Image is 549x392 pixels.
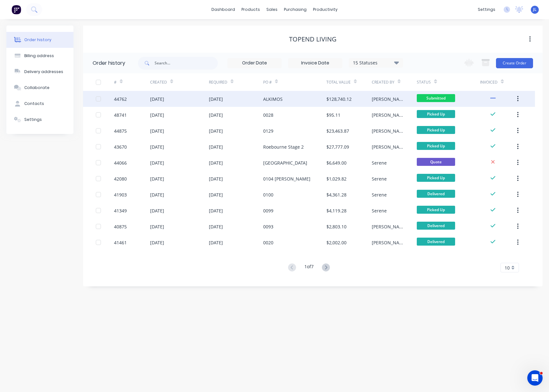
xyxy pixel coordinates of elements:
div: 48741 [114,112,127,118]
div: [DATE] [209,128,223,134]
div: [DATE] [150,239,164,246]
div: Status [417,79,431,85]
div: Serene [372,159,387,166]
div: Total Value [326,73,372,91]
div: [DATE] [209,159,223,166]
a: dashboard [208,5,238,14]
div: 0093 [263,223,273,230]
div: 0099 [263,207,273,214]
div: Required [209,73,263,91]
div: 44762 [114,96,127,102]
div: Collaborate [24,85,50,91]
button: Order history [6,32,73,48]
div: 15 Statuses [349,59,403,66]
div: [DATE] [209,191,223,198]
div: $4,119.28 [326,207,347,214]
div: $2,803.10 [326,223,347,230]
div: 41349 [114,207,127,214]
div: Delivery addresses [24,69,63,75]
div: 42080 [114,175,127,182]
div: Created [150,79,167,85]
button: Settings [6,112,73,128]
div: Serene [372,207,387,214]
div: [DATE] [150,144,164,150]
div: [DATE] [150,96,164,102]
span: Quote [417,158,455,166]
div: [PERSON_NAME] [372,112,404,118]
div: [DATE] [150,223,164,230]
img: Factory [11,5,21,14]
div: [DATE] [150,207,164,214]
div: $128,740.12 [326,96,352,102]
div: Total Value [326,79,351,85]
div: Order history [93,59,125,67]
div: Topend Living [289,35,337,43]
div: Status [417,73,480,91]
div: $2,002.00 [326,239,347,246]
input: Search... [155,57,218,70]
div: $23,463.87 [326,128,349,134]
input: Order Date [228,58,281,68]
div: Roebourne Stage 2 [263,144,304,150]
div: # [114,79,117,85]
span: Picked Up [417,174,455,182]
div: 0129 [263,128,273,134]
iframe: Intercom live chat [527,370,543,386]
div: PO # [263,79,272,85]
span: Submitted [417,94,455,102]
div: products [238,5,263,14]
div: [DATE] [209,96,223,102]
div: Invoiced [480,79,498,85]
div: 44066 [114,159,127,166]
div: [PERSON_NAME] [372,128,404,134]
div: Contacts [24,101,44,107]
div: 0104 [PERSON_NAME] [263,175,310,182]
button: Create Order [496,58,533,68]
span: Picked Up [417,110,455,118]
div: 44875 [114,128,127,134]
div: $1,029.82 [326,175,347,182]
span: Delivered [417,222,455,230]
div: Order history [24,37,51,43]
div: [PERSON_NAME] [372,223,404,230]
div: [DATE] [209,175,223,182]
span: Picked Up [417,206,455,214]
button: Delivery addresses [6,64,73,80]
span: 10 [505,264,510,271]
input: Invoice Date [288,58,342,68]
div: [PERSON_NAME] [372,144,404,150]
div: [PERSON_NAME] [372,96,404,102]
span: Picked Up [417,126,455,134]
button: Contacts [6,96,73,112]
div: 41461 [114,239,127,246]
div: [DATE] [150,128,164,134]
div: Settings [24,117,42,122]
div: PO # [263,73,326,91]
div: Required [209,79,227,85]
span: Delivered [417,190,455,198]
div: [DATE] [150,112,164,118]
div: 0020 [263,239,273,246]
div: $95.11 [326,112,340,118]
div: Invoiced [480,73,516,91]
div: 43670 [114,144,127,150]
div: Created [150,73,209,91]
div: [DATE] [209,223,223,230]
div: ALKIMOS [263,96,283,102]
span: Delivered [417,238,455,246]
div: [DATE] [209,112,223,118]
div: Billing address [24,53,54,59]
div: [GEOGRAPHIC_DATA] [263,159,307,166]
div: Created By [372,73,417,91]
div: $27,777.09 [326,144,349,150]
div: Serene [372,191,387,198]
button: Billing address [6,48,73,64]
div: settings [475,5,499,14]
div: productivity [310,5,341,14]
div: [DATE] [150,159,164,166]
div: 1 of 7 [304,263,314,272]
div: sales [263,5,281,14]
div: 0028 [263,112,273,118]
div: purchasing [281,5,310,14]
div: [DATE] [150,191,164,198]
